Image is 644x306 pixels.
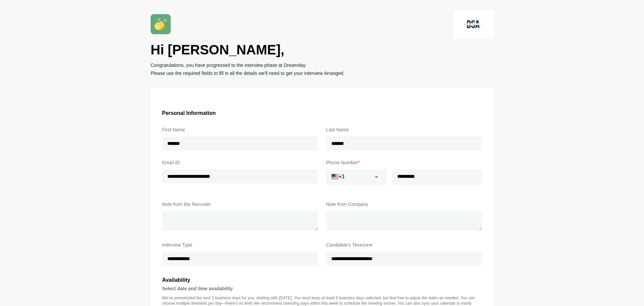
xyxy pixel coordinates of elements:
[162,109,482,118] h3: Personal Information
[453,10,493,38] img: logo
[326,241,482,249] label: Candidate's Timezone
[162,285,482,293] h4: Select date and time availability
[151,69,493,77] p: Please use the required fields to fill in all the details we'll need to get your interview Arranged.
[326,126,482,134] label: Last Name
[162,241,318,249] label: Interview Type
[151,62,307,68] strong: Congratulations, you have progressed to the interview phase at Dreamday.
[151,41,493,58] h1: Hi [PERSON_NAME],
[326,200,482,208] label: Note from Company
[162,276,482,285] h3: Availability
[326,159,482,167] label: Phone Number
[162,200,318,208] label: Note from the Recruiter
[162,159,318,167] label: Email ID
[162,126,318,134] label: First Name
